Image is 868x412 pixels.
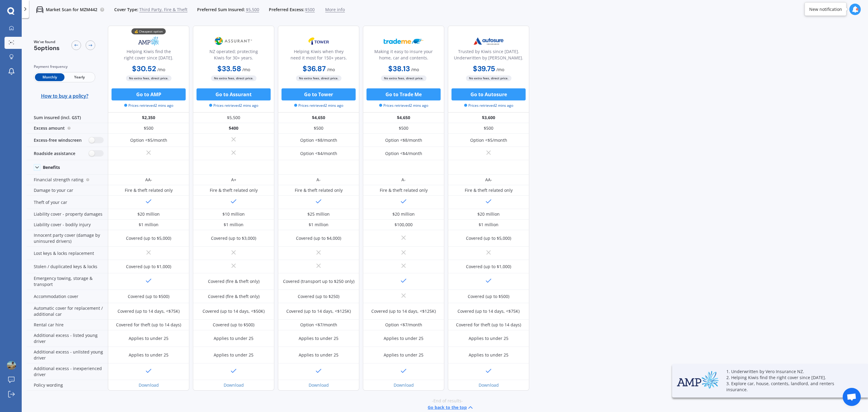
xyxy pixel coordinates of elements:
div: Applies to under 25 [214,335,253,341]
p: 2. Helping Kiwis find the right cover since [DATE]. [726,375,853,381]
div: $5,500 [193,113,274,123]
div: AA- [485,177,492,183]
div: Applies to under 25 [299,335,338,341]
div: Option <$5/month [130,137,167,143]
div: $20 million [137,211,160,217]
div: Covered (up to 14 days, <$50K) [203,308,265,314]
span: $5,500 [246,7,259,13]
div: Covered (fire & theft only) [208,278,259,284]
div: Making it easy to insure your home, car and contents. [368,48,439,63]
img: Trademe.webp [384,33,423,49]
div: Additional excess - unlisted young driver [27,347,108,363]
div: Covered for theft (up to 14 days) [116,322,181,328]
div: Applies to under 25 [469,352,508,358]
div: $3,600 [448,113,529,123]
span: No extra fees, direct price. [466,75,511,81]
div: Covered (transport up to $250 only) [283,278,354,284]
span: / mo [496,67,504,72]
div: Covered (up to 14 days, <$75K) [458,308,520,314]
div: $1 million [479,222,498,228]
div: Covered (up to 14 days, <$75K) [118,308,180,314]
div: $10 million [222,211,245,217]
div: Excess-free windscreen [27,134,108,147]
div: Applies to under 25 [299,352,338,358]
div: Accommodation cover [27,290,108,303]
span: How to buy a policy? [41,93,88,99]
button: Go to Autosure [451,88,526,100]
div: $4,650 [278,113,359,123]
div: Lost keys & locks replacement [27,247,108,260]
b: $39.75 [473,64,495,73]
p: 3. Explore car, house, contents, landlord, and renters insurance. [726,381,853,393]
div: Applies to under 25 [214,352,253,358]
b: $30.52 [132,64,156,73]
span: We've found [34,39,60,45]
span: Prices retrieved 2 mins ago [379,103,428,108]
div: Applies to under 25 [384,352,423,358]
div: Covered (up to $500) [468,293,509,299]
img: Assurant.png [214,33,253,49]
div: Option <$4/month [385,151,422,157]
div: Policy wording [27,380,108,391]
div: Automatic cover for replacement / additional car [27,303,108,320]
b: $36.87 [303,64,326,73]
button: Go to AMP [112,88,186,100]
div: Covered (up to 14 days, <$125K) [286,308,351,314]
p: 1. Underwritten by Vero Insurance NZ. [726,369,853,375]
div: Fire & theft related only [380,187,428,193]
div: Covered (up to $4,000) [296,235,341,241]
span: Yearly [64,73,94,81]
img: car.f15378c7a67c060ca3f3.svg [36,6,43,13]
span: Monthly [35,73,64,81]
a: Download [309,382,329,388]
div: $1 million [309,222,329,228]
div: Covered (up to $5,000) [466,235,511,241]
button: Go to Trade Me [366,88,441,100]
div: Roadside assistance [27,147,108,160]
div: A- [401,177,406,183]
div: $1 million [224,222,244,228]
div: AA- [145,177,152,183]
div: Financial strength rating [27,175,108,185]
span: Preferred Sum Insured: [197,7,245,13]
div: Option <$7/month [385,322,422,328]
div: Covered (up to $5,000) [126,235,171,241]
div: $500 [363,123,444,134]
div: New notification [809,6,842,12]
span: Prices retrieved 2 mins ago [124,103,173,108]
div: Applies to under 25 [129,335,168,341]
div: Damage to your car [27,185,108,196]
span: No extra fees, direct price. [211,75,256,81]
div: Liability cover - property damages [27,209,108,220]
div: Payment frequency [34,64,95,70]
div: Covered (up to $500) [128,293,169,299]
div: Covered (up to $500) [213,322,254,328]
button: Go to Tower [281,88,356,100]
div: 💰 Cheapest option [131,28,166,34]
div: Covered (up to $3,000) [211,235,256,241]
div: $1 million [139,222,159,228]
div: $500 [278,123,359,134]
div: Fire & theft related only [210,187,258,193]
div: Covered (up to $250) [298,293,339,299]
span: 5 options [34,44,60,52]
img: AMP.webp [129,33,168,49]
div: Helping Kiwis find the right cover since [DATE]. [113,48,184,63]
div: $500 [108,123,189,134]
div: Benefits [43,165,60,170]
p: Market Scan for MZM442 [46,7,97,13]
div: $500 [448,123,529,134]
div: Fire & theft related only [295,187,343,193]
div: Covered for theft (up to 14 days) [456,322,521,328]
div: $4,650 [363,113,444,123]
div: A+ [231,177,236,183]
div: Sum insured (incl. GST) [27,113,108,123]
div: Liability cover - bodily injury [27,220,108,230]
div: Fire & theft related only [465,187,513,193]
a: Download [139,382,159,388]
span: -End of results- [432,398,463,404]
div: Covered (up to $1,000) [466,264,511,270]
div: Option <$4/month [300,151,337,157]
div: Fire & theft related only [125,187,173,193]
div: NZ operated; protecting Kiwis for 30+ years. [198,48,269,63]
